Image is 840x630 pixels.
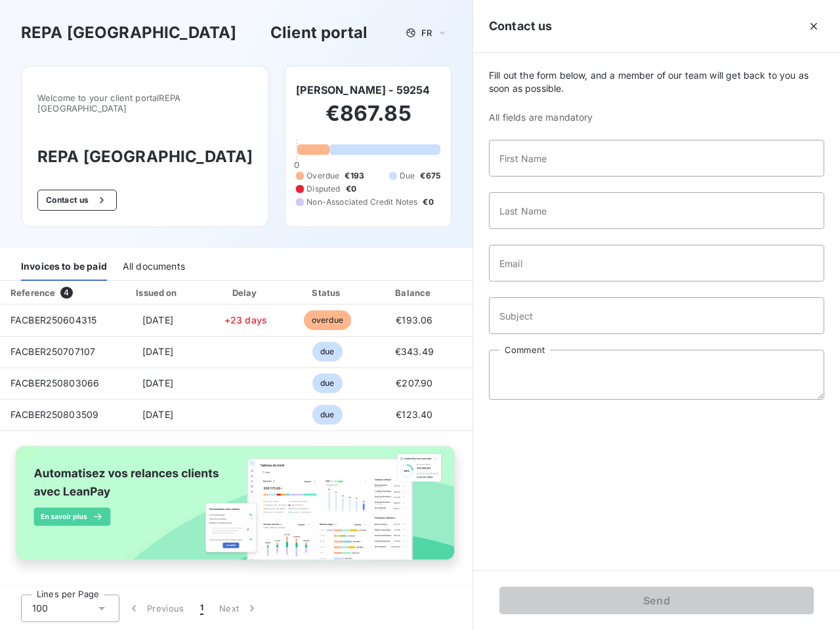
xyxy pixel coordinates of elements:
[209,286,283,299] div: Delay
[270,21,367,45] h3: Client portal
[112,286,203,299] div: Issued on
[312,405,342,425] span: due
[32,602,48,615] span: 100
[489,17,553,35] h5: Contact us
[400,170,415,182] span: Due
[395,346,434,357] span: €343.49
[5,439,467,579] img: banner
[499,587,814,614] button: Send
[37,93,253,114] span: Welcome to your client portal REPA [GEOGRAPHIC_DATA]
[462,286,528,299] div: PDF
[371,286,457,299] div: Balance
[10,287,55,298] div: Reference
[346,183,356,195] span: €0
[306,183,340,195] span: Disputed
[37,190,117,211] button: Contact us
[396,314,432,325] span: €193.06
[21,253,107,281] div: Invoices to be paid
[420,170,440,182] span: €675
[489,297,824,334] input: placeholder
[489,111,824,124] span: All fields are mandatory
[200,602,203,615] span: 1
[296,82,430,98] h6: [PERSON_NAME] - 59254
[37,145,253,169] h3: REPA [GEOGRAPHIC_DATA]
[489,69,824,95] span: Fill out the form below, and a member of our team will get back to you as soon as possible.
[312,342,342,362] span: due
[142,409,173,420] span: [DATE]
[123,253,185,281] div: All documents
[211,595,266,622] button: Next
[421,28,432,38] span: FR
[489,192,824,229] input: placeholder
[119,595,192,622] button: Previous
[312,373,342,393] span: due
[306,170,339,182] span: Overdue
[10,409,98,420] span: FACBER250803509
[489,245,824,282] input: placeholder
[396,409,432,420] span: €123.40
[142,377,173,388] span: [DATE]
[345,170,364,182] span: €193
[224,314,267,325] span: +23 days
[142,314,173,325] span: [DATE]
[306,196,417,208] span: Non-Associated Credit Notes
[423,196,433,208] span: €0
[304,310,351,330] span: overdue
[296,100,440,140] h2: €867.85
[396,377,432,388] span: €207.90
[192,595,211,622] button: 1
[288,286,366,299] div: Status
[294,159,299,170] span: 0
[142,346,173,357] span: [DATE]
[21,21,236,45] h3: REPA [GEOGRAPHIC_DATA]
[10,314,96,325] span: FACBER250604315
[489,140,824,177] input: placeholder
[60,287,72,299] span: 4
[10,377,99,388] span: FACBER250803066
[10,346,95,357] span: FACBER250707107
